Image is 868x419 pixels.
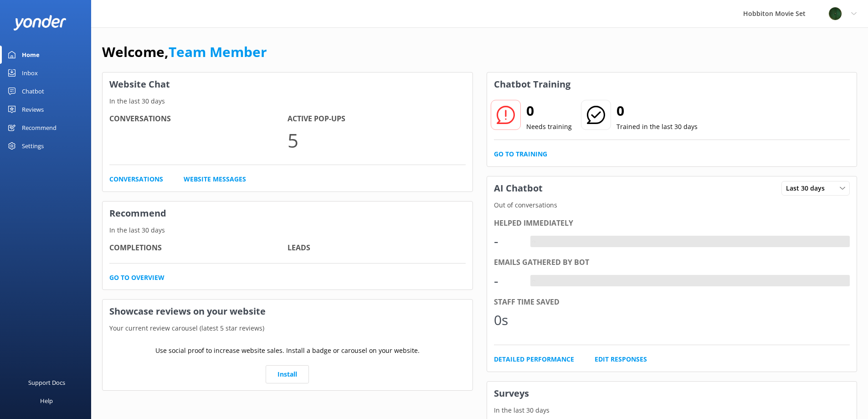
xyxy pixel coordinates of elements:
[494,354,574,364] a: Detailed Performance
[288,125,466,155] p: 5
[109,174,163,184] a: Conversations
[103,72,473,96] h3: Website Chat
[288,242,466,254] h4: Leads
[288,113,466,125] h4: Active Pop-ups
[526,122,572,132] p: Needs training
[109,242,288,254] h4: Completions
[22,64,38,82] div: Inbox
[22,137,44,155] div: Settings
[494,217,850,229] div: Helped immediately
[22,119,56,137] div: Recommend
[109,113,288,125] h4: Conversations
[103,96,473,106] p: In the last 30 days
[102,41,267,63] h1: Welcome,
[28,373,65,392] div: Support Docs
[184,174,246,184] a: Website Messages
[22,100,44,119] div: Reviews
[14,15,66,30] img: yonder-white-logo.png
[103,202,473,225] h3: Recommend
[786,183,830,193] span: Last 30 days
[487,382,857,405] h3: Surveys
[494,296,850,308] div: Staff time saved
[103,323,473,333] p: Your current review carousel (latest 5 star reviews)
[487,72,577,96] h3: Chatbot Training
[266,365,309,383] a: Install
[616,100,698,122] h2: 0
[494,270,521,292] div: -
[828,7,842,21] img: 34-1625720359.png
[494,309,521,331] div: 0s
[155,346,420,356] p: Use social proof to increase website sales. Install a badge or carousel on your website.
[169,42,267,61] a: Team Member
[487,200,857,210] p: Out of conversations
[103,300,473,323] h3: Showcase reviews on your website
[487,405,857,415] p: In the last 30 days
[494,230,521,252] div: -
[530,236,537,248] div: -
[526,100,572,122] h2: 0
[22,46,40,64] div: Home
[494,149,547,159] a: Go to Training
[616,122,698,132] p: Trained in the last 30 days
[40,392,53,410] div: Help
[109,273,164,283] a: Go to overview
[487,176,550,200] h3: AI Chatbot
[530,275,537,287] div: -
[103,225,473,235] p: In the last 30 days
[22,82,44,100] div: Chatbot
[494,257,850,269] div: Emails gathered by bot
[595,354,647,364] a: Edit Responses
